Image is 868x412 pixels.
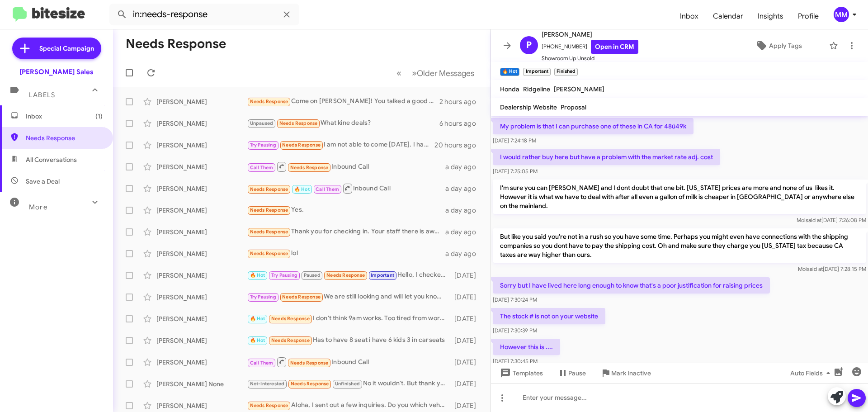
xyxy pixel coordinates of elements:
[434,141,483,150] div: 20 hours ago
[326,272,365,278] span: Needs Response
[250,381,285,387] span: Not-Interested
[568,365,586,381] span: Pause
[445,162,483,171] div: a day ago
[156,336,247,345] div: [PERSON_NAME]
[406,64,480,82] button: Next
[493,228,866,263] p: But like you said you're not in a rush so you have some time. Perhaps you might even have connect...
[450,314,483,323] div: [DATE]
[126,37,226,51] h1: Needs Response
[26,155,77,164] span: All Conversations
[247,161,445,172] div: Inbound Call
[250,316,265,322] span: 🔥 Hot
[523,85,550,93] span: Ridgeline
[542,40,638,54] span: [PHONE_NUMBER]
[706,3,750,29] a: Calendar
[156,271,247,280] div: [PERSON_NAME]
[294,186,310,192] span: 🔥 Hot
[500,103,557,111] span: Dealership Website
[445,227,483,237] div: a day ago
[493,168,538,175] span: [DATE] 7:25:05 PM
[250,142,276,148] span: Try Pausing
[611,365,651,381] span: Mark Inactive
[834,7,849,22] div: MM
[247,227,445,237] div: Thank you for checking in. Your staff there is awesome!
[783,365,841,381] button: Auto Fields
[826,7,858,22] button: MM
[109,4,299,25] input: Search
[500,68,519,76] small: 🔥 Hot
[493,308,605,324] p: The stock # is not on your website
[493,296,537,303] span: [DATE] 7:30:24 PM
[790,365,834,381] span: Auto Fields
[304,272,321,278] span: Paused
[250,186,288,192] span: Needs Response
[806,217,821,223] span: said at
[450,271,483,280] div: [DATE]
[500,85,519,93] span: Honda
[673,3,706,29] span: Inbox
[798,265,866,272] span: Moi [DATE] 7:28:15 PM
[247,270,450,280] div: Hello, I checked this morning and it shows that the CRV was sold so we can cancel our appointment...
[26,112,103,121] span: Inbox
[250,229,288,235] span: Needs Response
[247,248,445,259] div: lol
[554,68,578,76] small: Finished
[250,360,274,366] span: Call Them
[732,38,825,54] button: Apply Tags
[316,186,339,192] span: Call Them
[450,358,483,367] div: [DATE]
[445,249,483,258] div: a day ago
[791,3,826,29] span: Profile
[156,206,247,215] div: [PERSON_NAME]
[445,184,483,193] div: a day ago
[26,177,60,186] span: Save a Deal
[156,119,247,128] div: [PERSON_NAME]
[156,314,247,323] div: [PERSON_NAME]
[156,97,247,106] div: [PERSON_NAME]
[439,97,483,106] div: 2 hours ago
[247,313,450,324] div: I don't think 9am works. Too tired from work all week. I try to sleep in.
[156,401,247,410] div: [PERSON_NAME]
[247,205,445,215] div: Yes.
[247,140,434,150] div: I am not able to come [DATE]. I have a pretty busy week. I can let you know when I am free
[156,227,247,237] div: [PERSON_NAME]
[493,327,537,334] span: [DATE] 7:30:39 PM
[498,365,543,381] span: Templates
[392,64,480,82] nav: Page navigation example
[156,249,247,258] div: [PERSON_NAME]
[29,203,47,211] span: More
[290,360,329,366] span: Needs Response
[271,337,310,343] span: Needs Response
[412,67,417,79] span: »
[95,112,103,121] span: (1)
[247,118,439,128] div: What kine deals?
[335,381,360,387] span: Unfinished
[282,142,321,148] span: Needs Response
[523,68,550,76] small: Important
[250,251,288,256] span: Needs Response
[450,293,483,302] div: [DATE]
[493,137,536,144] span: [DATE] 7:24:18 PM
[450,379,483,388] div: [DATE]
[445,206,483,215] div: a day ago
[450,401,483,410] div: [DATE]
[250,403,288,408] span: Needs Response
[19,67,94,76] div: [PERSON_NAME] Sales
[26,133,103,142] span: Needs Response
[750,3,791,29] a: Insights
[542,54,638,63] span: Showroom Up Unsold
[561,103,586,111] span: Proposal
[526,38,532,52] span: P
[156,379,247,388] div: [PERSON_NAME] None
[247,400,450,411] div: Aloha, I sent out a few inquiries. Do you which vehicle it was?
[593,365,658,381] button: Mark Inactive
[156,184,247,193] div: [PERSON_NAME]
[156,358,247,367] div: [PERSON_NAME]
[396,67,401,79] span: «
[554,85,604,93] span: [PERSON_NAME]
[247,183,445,194] div: Inbound Call
[371,272,394,278] span: Important
[542,29,638,40] span: [PERSON_NAME]
[391,64,407,82] button: Previous
[282,294,321,300] span: Needs Response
